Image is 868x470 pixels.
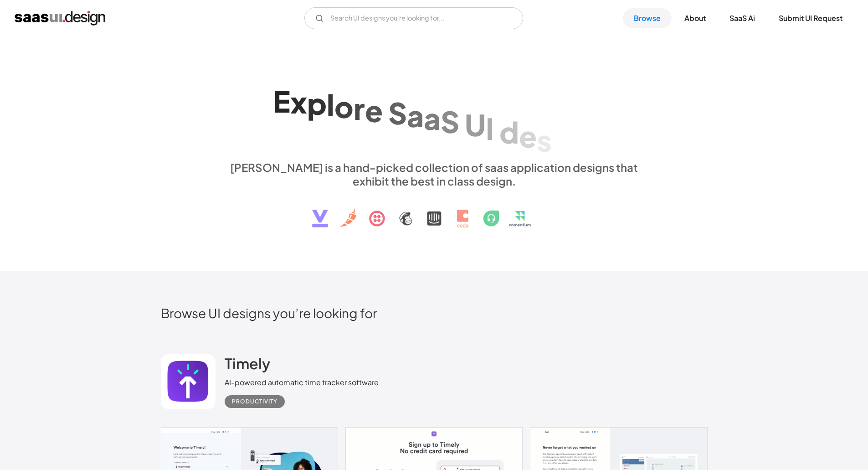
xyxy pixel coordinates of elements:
div: p [307,86,327,121]
a: home [15,11,105,26]
div: a [424,101,441,136]
div: S [441,104,459,139]
div: r [354,91,365,126]
h2: Browse UI designs you’re looking for [161,305,708,321]
div: x [290,84,307,119]
h1: Explore SaaS UI design patterns & interactions. [225,82,644,152]
div: a [407,98,424,133]
div: I [486,111,494,146]
div: d [499,114,519,150]
a: Timely [225,354,270,377]
a: About [673,8,717,28]
div: e [519,119,537,154]
div: s [537,123,552,158]
div: U [465,107,486,142]
form: Email Form [304,7,523,29]
div: e [365,93,383,128]
a: Browse [623,8,672,28]
h2: Timely [225,354,270,372]
div: E [273,83,290,119]
div: o [334,89,354,124]
div: Productivity [232,396,277,407]
a: SaaS Ai [719,8,766,28]
input: Search UI designs you're looking for... [304,7,523,29]
div: S [388,95,407,130]
div: [PERSON_NAME] is a hand-picked collection of saas application designs that exhibit the best in cl... [225,160,644,188]
img: text, icon, saas logo [296,188,572,235]
div: AI-powered automatic time tracker software [225,377,379,388]
a: Submit UI Request [768,8,853,28]
div: l [327,87,334,122]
